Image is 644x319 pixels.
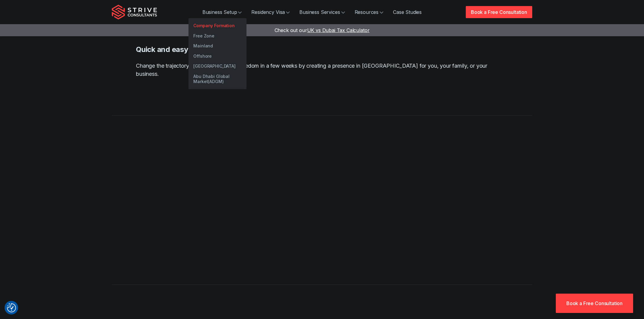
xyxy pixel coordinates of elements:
[275,27,370,33] a: Check out ourUK vs Dubai Tax Calculator
[112,5,157,20] img: Strive Consultants
[188,61,246,71] a: [GEOGRAPHIC_DATA]
[188,51,246,61] a: Offshore
[198,6,247,18] a: Business Setup
[388,6,427,18] a: Case Studies
[466,6,532,18] a: Book a Free Consultation
[188,71,246,87] a: Abu Dhabi Global Market(ADGM)
[188,31,246,41] a: Free Zone
[556,294,633,313] a: Book a Free Consultation
[295,6,349,18] a: Business Services
[350,6,388,18] a: Resources
[188,41,246,51] a: Mainland
[136,62,508,78] p: Change the trajectory of your wealth and freedom in a few weeks by creating a presence in [GEOGRA...
[307,27,370,33] span: UK vs Dubai Tax Calculator
[246,6,295,18] a: Residency Visa
[7,303,16,312] button: Consent Preferences
[188,21,246,31] a: Company Formation
[7,303,16,312] img: Revisit consent button
[136,44,508,54] h4: Quick and easy processing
